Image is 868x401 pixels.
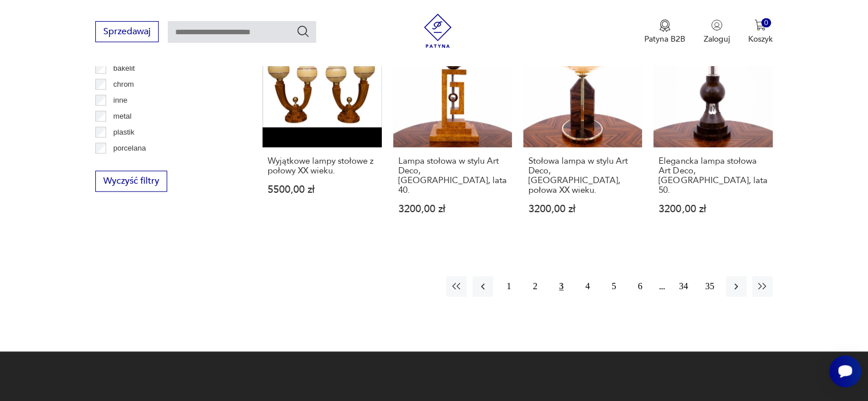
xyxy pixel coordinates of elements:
p: 3200,00 zł [659,204,767,214]
button: 35 [700,276,720,297]
a: Wyjątkowe lampy stołowe z połowy XX wieku.Wyjątkowe lampy stołowe z połowy XX wieku.5500,00 zł [263,29,381,236]
p: Patyna B2B [644,34,685,44]
p: chrom [114,78,134,91]
p: porcelit [114,158,138,171]
a: Sprzedawaj [95,29,159,37]
button: 3 [551,276,572,297]
a: Lampa stołowa w stylu Art Deco, Polska, lata 40.Lampa stołowa w stylu Art Deco, [GEOGRAPHIC_DATA]... [393,29,512,236]
p: inne [114,94,128,107]
p: plastik [114,126,135,139]
button: 4 [578,276,598,297]
h3: Lampa stołowa w stylu Art Deco, [GEOGRAPHIC_DATA], lata 40. [398,156,507,195]
iframe: Smartsupp widget button [829,355,861,387]
button: 34 [673,276,694,297]
p: metal [114,110,132,123]
button: 5 [604,276,624,297]
h3: Elegancka lampa stołowa Art Deco, [GEOGRAPHIC_DATA], lata 50. [659,156,767,195]
img: Ikona medalu [659,19,671,32]
p: 3200,00 zł [398,204,507,214]
button: 1 [499,276,519,297]
p: porcelana [114,142,146,155]
h3: Wyjątkowe lampy stołowe z połowy XX wieku. [268,156,376,176]
button: Sprzedawaj [95,21,159,42]
button: 2 [525,276,546,297]
img: Ikonka użytkownika [711,19,722,31]
p: Koszyk [748,34,773,44]
button: 6 [630,276,651,297]
p: Zaloguj [704,34,730,44]
img: Ikona koszyka [754,19,766,31]
p: 5500,00 zł [268,185,376,195]
button: Zaloguj [704,19,730,44]
a: Ikona medaluPatyna B2B [644,19,685,44]
div: 0 [761,18,771,28]
p: 3200,00 zł [528,204,637,214]
a: Elegancka lampa stołowa Art Deco, Polska, lata 50.Elegancka lampa stołowa Art Deco, [GEOGRAPHIC_D... [653,29,772,236]
a: Stołowa lampa w stylu Art Deco, Polska, połowa XX wieku.Stołowa lampa w stylu Art Deco, [GEOGRAPH... [523,29,642,236]
button: Szukaj [296,25,310,38]
button: 0Koszyk [748,19,773,44]
button: Wyczyść filtry [95,171,167,192]
img: Patyna - sklep z meblami i dekoracjami vintage [421,14,455,48]
button: Patyna B2B [644,19,685,44]
h3: Stołowa lampa w stylu Art Deco, [GEOGRAPHIC_DATA], połowa XX wieku. [528,156,637,195]
p: bakelit [114,62,135,75]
